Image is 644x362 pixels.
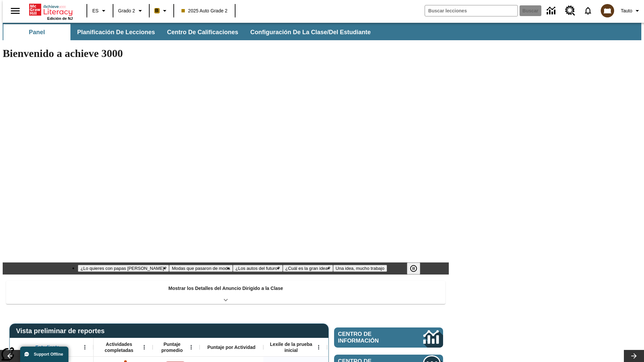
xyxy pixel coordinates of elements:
[3,24,70,40] button: Panel
[5,1,25,21] button: Abrir el menú lateral
[233,265,283,272] button: Diapositiva 3 ¿Los autos del futuro?
[36,344,60,350] span: Estudiante
[338,331,401,344] span: Centro de información
[407,262,427,275] div: Pausar
[314,342,324,352] button: Abrir menú
[155,6,159,15] span: B
[139,342,149,352] button: Abrir menú
[245,24,376,40] button: Configuración de la clase/del estudiante
[579,2,597,19] a: Notificaciones
[34,352,63,357] span: Support Offline
[618,5,644,17] button: Perfil/Configuración
[624,350,644,362] button: Carrusel de lecciones, seguir
[597,2,618,19] button: Escoja un nuevo avatar
[97,341,141,353] span: Actividades completadas
[78,265,169,272] button: Diapositiva 1 ¿Lo quieres con papas fritas?
[207,344,255,350] span: Puntaje por Actividad
[20,347,68,362] button: Support Offline
[561,2,579,20] a: Centro de recursos, Se abrirá en una pestaña nueva.
[543,2,561,20] a: Centro de información
[283,265,333,272] button: Diapositiva 4 ¿Cuál es la gran idea?
[621,7,632,14] span: Tauto
[72,24,160,40] button: Planificación de lecciones
[29,2,73,20] div: Portada
[267,341,316,353] span: Lexile de la prueba inicial
[156,341,188,353] span: Puntaje promedio
[152,5,171,17] button: Boost El color de la clase es anaranjado claro. Cambiar el color de la clase.
[3,23,641,40] div: Subbarra de navegación
[3,24,377,40] div: Subbarra de navegación
[333,265,387,272] button: Diapositiva 5 Una idea, mucho trabajo
[80,342,90,352] button: Abrir menú
[89,5,111,17] button: Lenguaje: ES, Selecciona un idioma
[3,47,449,60] h1: Bienvenido a achieve 3000
[115,5,147,17] button: Grado: Grado 2, Elige un grado
[47,16,73,20] span: Edición de NJ
[118,7,135,14] span: Grado 2
[186,342,196,352] button: Abrir menú
[29,3,73,16] a: Portada
[334,327,443,348] a: Centro de información
[92,7,99,14] span: ES
[407,262,420,275] button: Pausar
[162,24,244,40] button: Centro de calificaciones
[3,5,98,11] body: Máximo 600 caracteres Presiona Escape para desactivar la barra de herramientas Presiona Alt + F10...
[16,327,108,335] span: Vista preliminar de reportes
[425,5,518,16] input: Buscar campo
[169,265,232,272] button: Diapositiva 2 Modas que pasaron de moda
[181,7,228,14] span: 2025 Auto Grade 2
[601,4,614,17] img: avatar image
[6,281,445,304] div: Mostrar los Detalles del Anuncio Dirigido a la Clase
[168,285,283,292] p: Mostrar los Detalles del Anuncio Dirigido a la Clase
